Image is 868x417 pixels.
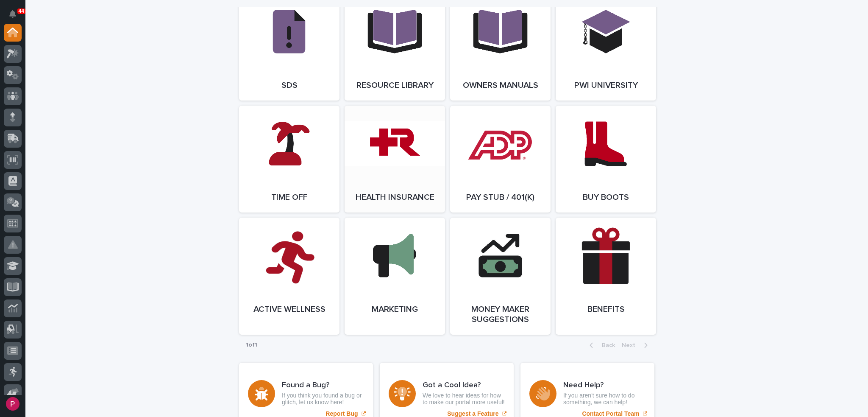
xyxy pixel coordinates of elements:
button: Notifications [4,5,22,23]
a: Marketing [345,218,445,335]
p: If you think you found a bug or glitch, let us know here! [282,392,364,406]
a: Time Off [239,106,339,213]
button: users-avatar [4,395,22,413]
a: Buy Boots [556,106,656,213]
p: If you aren't sure how to do something, we can help! [563,392,645,406]
button: Next [618,341,654,349]
a: Money Maker Suggestions [450,218,551,335]
h3: Need Help? [563,381,645,390]
div: Notifications44 [11,10,22,24]
a: Benefits [556,218,656,335]
p: 44 [19,8,24,14]
h3: Found a Bug? [282,381,364,390]
p: We love to hear ideas for how to make our portal more useful! [423,392,505,406]
button: Back [583,341,618,349]
a: Pay Stub / 401(k) [450,106,551,213]
a: Health Insurance [345,106,445,213]
span: Back [597,342,615,348]
h3: Got a Cool Idea? [423,381,505,390]
span: Next [622,342,640,348]
p: 1 of 1 [239,335,264,355]
a: Active Wellness [239,218,339,335]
